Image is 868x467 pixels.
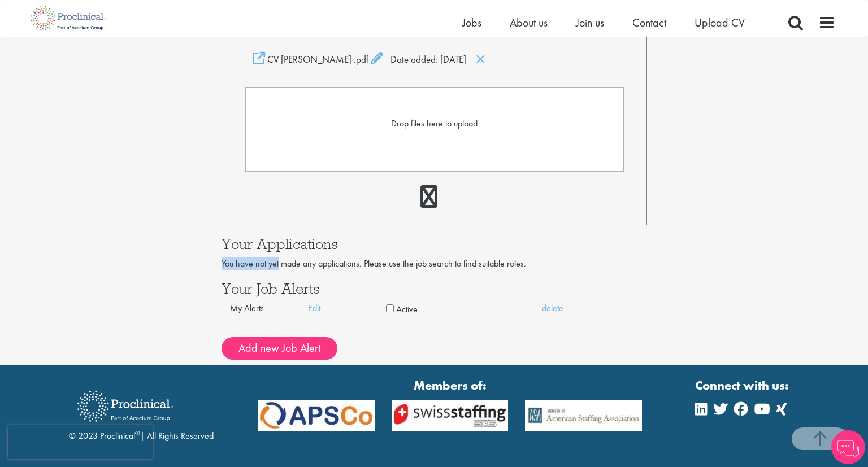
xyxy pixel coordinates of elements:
[576,15,604,30] a: Join us
[383,400,517,431] img: APSCo
[354,53,368,66] span: .pdf
[245,23,624,37] h3: Candidate files
[308,302,386,315] a: Edit
[517,400,650,431] img: APSCo
[222,337,337,360] button: Add new Job Alert
[695,15,745,30] a: Upload CV
[831,430,865,464] img: Chatbot
[230,302,308,315] div: My Alerts
[462,15,481,30] a: Jobs
[8,425,153,459] iframe: reCAPTCHA
[632,15,666,30] a: Contact
[222,281,647,296] h3: Your Job Alerts
[222,237,647,251] h3: Your Applications
[249,400,383,431] img: APSCo
[510,15,548,30] a: About us
[695,377,791,394] strong: Connect with us:
[542,302,620,315] a: delete
[222,257,647,270] div: You have not yet made any applications. Please use the job search to find suitable roles.
[69,382,214,443] div: © 2023 Proclinical | All Rights Reserved
[391,117,478,129] span: Drop files here to upload
[396,303,418,316] label: Active
[267,53,351,66] span: CV [PERSON_NAME]
[258,377,642,394] strong: Members of:
[69,383,182,430] img: Proclinical Recruitment
[245,52,624,66] div: Date added: [DATE]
